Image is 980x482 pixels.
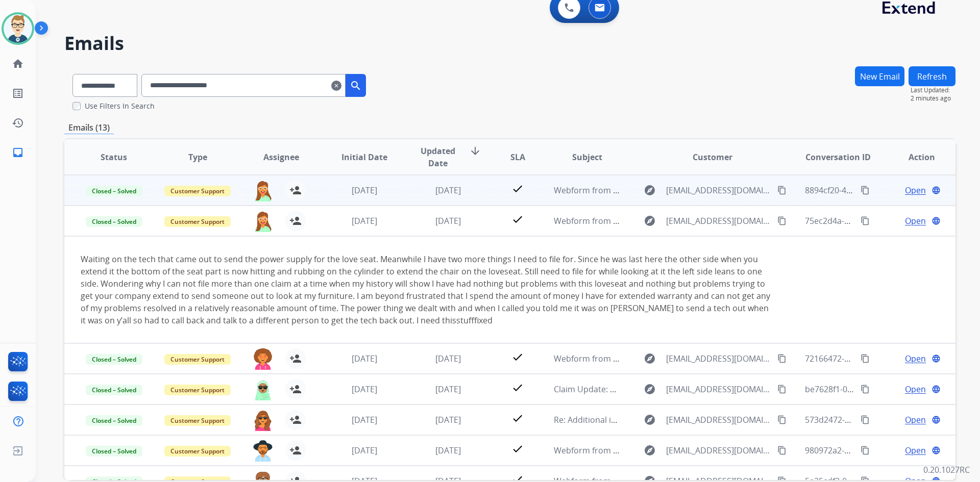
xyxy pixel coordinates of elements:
[861,446,870,455] mat-icon: content_copy
[932,415,941,424] mat-icon: language
[572,151,602,163] span: Subject
[861,415,870,424] mat-icon: content_copy
[289,444,302,456] mat-icon: person_add
[905,414,926,426] span: Open
[511,351,524,363] mat-icon: check
[932,186,941,195] mat-icon: language
[352,215,377,226] span: [DATE]
[341,151,387,163] span: Initial Date
[435,384,461,395] span: [DATE]
[253,440,273,462] img: agent-avatar
[289,352,302,365] mat-icon: person_add
[554,215,785,226] span: Webform from [EMAIL_ADDRESS][DOMAIN_NAME] on [DATE]
[4,14,32,43] img: avatar
[872,139,955,175] th: Action
[777,446,787,455] mat-icon: content_copy
[911,94,955,103] span: 2 minutes ago
[805,185,957,196] span: 8894cf20-4a6e-4664-a335-45c2f5c63981
[101,151,127,163] span: Status
[164,186,231,196] span: Customer Support
[777,415,787,424] mat-icon: content_copy
[666,352,771,365] span: [EMAIL_ADDRESS][DOMAIN_NAME]
[253,211,273,232] img: agent-avatar
[805,384,955,395] span: be7628f1-0092-44d7-ba46-f9e51fafa031
[253,410,273,431] img: agent-avatar
[511,213,524,225] mat-icon: check
[905,444,926,456] span: Open
[86,446,142,456] span: Closed – Solved
[644,444,656,456] mat-icon: explore
[511,382,524,394] mat-icon: check
[289,383,302,395] mat-icon: person_add
[666,414,771,426] span: [EMAIL_ADDRESS][DOMAIN_NAME]
[352,414,377,425] span: [DATE]
[905,352,926,365] span: Open
[805,445,960,456] span: 980972a2-d76d-4c3c-adb5-fcc3e5c63046
[86,354,142,365] span: Closed – Solved
[855,66,904,86] button: New Email
[435,185,461,196] span: [DATE]
[554,414,655,425] span: Re: Additional information
[554,384,703,395] span: Claim Update: Parts ordered for repair
[469,145,481,157] mat-icon: arrow_downward
[352,384,377,395] span: [DATE]
[164,385,231,395] span: Customer Support
[644,414,656,426] mat-icon: explore
[289,414,302,426] mat-icon: person_add
[435,414,461,425] span: [DATE]
[777,385,787,394] mat-icon: content_copy
[510,151,525,163] span: SLA
[644,184,656,196] mat-icon: explore
[805,414,960,425] span: 573d2472-01c5-4c00-8425-b8878f3ea96e
[511,443,524,455] mat-icon: check
[777,216,787,225] mat-icon: content_copy
[511,183,524,195] mat-icon: check
[861,186,870,195] mat-icon: content_copy
[932,216,941,225] mat-icon: language
[263,151,299,163] span: Assignee
[666,383,771,395] span: [EMAIL_ADDRESS][DOMAIN_NAME]
[644,352,656,365] mat-icon: explore
[905,215,926,227] span: Open
[861,385,870,394] mat-icon: content_copy
[86,385,142,395] span: Closed – Solved
[666,184,771,196] span: [EMAIL_ADDRESS][DOMAIN_NAME]
[64,121,114,134] p: Emails (13)
[164,446,231,456] span: Customer Support
[352,353,377,364] span: [DATE]
[253,348,273,370] img: agent-avatar
[666,444,771,456] span: [EMAIL_ADDRESS][DOMAIN_NAME]
[435,215,461,226] span: [DATE]
[352,445,377,456] span: [DATE]
[81,253,772,326] div: Waiting on the tech that came out to send the power supply for the love seat. Meanwhile I have tw...
[164,415,231,426] span: Customer Support
[188,151,207,163] span: Type
[435,353,461,364] span: [DATE]
[435,445,461,456] span: [DATE]
[805,215,957,226] span: 75ec2d4a-7139-4f55-9610-9d0e1cfc9c69
[693,151,732,163] span: Customer
[805,151,871,163] span: Conversation ID
[331,80,341,92] mat-icon: clear
[554,185,785,196] span: Webform from [EMAIL_ADDRESS][DOMAIN_NAME] on [DATE]
[253,379,273,400] img: agent-avatar
[861,354,870,363] mat-icon: content_copy
[644,383,656,395] mat-icon: explore
[164,354,231,365] span: Customer Support
[164,216,231,227] span: Customer Support
[909,66,955,86] button: Refresh
[932,446,941,455] mat-icon: language
[554,445,785,456] span: Webform from [EMAIL_ADDRESS][DOMAIN_NAME] on [DATE]
[64,33,955,54] h2: Emails
[289,184,302,196] mat-icon: person_add
[905,383,926,395] span: Open
[911,86,955,94] span: Last Updated:
[905,184,926,196] span: Open
[777,354,787,363] mat-icon: content_copy
[86,186,142,196] span: Closed – Solved
[666,215,771,227] span: [EMAIL_ADDRESS][DOMAIN_NAME]
[644,215,656,227] mat-icon: explore
[12,87,24,99] mat-icon: list_alt
[923,464,970,476] p: 0.20.1027RC
[86,415,142,426] span: Closed – Solved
